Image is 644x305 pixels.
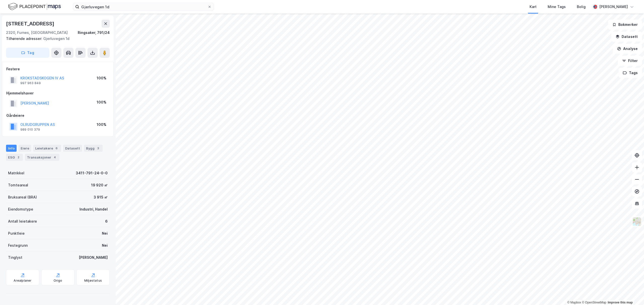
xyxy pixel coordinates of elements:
[20,81,41,85] div: 997 963 849
[78,30,110,36] div: Ringsaker, 791/24
[16,155,21,160] div: 2
[6,20,55,28] div: [STREET_ADDRESS]
[619,68,642,78] button: Tags
[97,99,106,105] div: 100%
[6,90,109,96] div: Hjemmelshaver
[582,301,606,304] a: OpenStreetMap
[19,145,31,152] div: Eiere
[548,4,566,10] div: Mine Tags
[97,75,106,81] div: 100%
[8,194,37,200] div: Bruksareal (BRA)
[102,242,108,248] div: Nei
[567,301,581,304] a: Mapbox
[96,146,101,151] div: 3
[20,128,40,132] div: 989 010 379
[84,145,103,152] div: Bygg
[619,281,644,305] iframe: Chat Widget
[6,36,43,41] span: Tilhørende adresser:
[6,36,106,42] div: Gjerluvegen 1d
[6,154,23,161] div: ESG
[102,230,108,236] div: Nei
[8,242,28,248] div: Festegrunn
[6,66,109,72] div: Festere
[33,145,61,152] div: Leietakere
[8,230,25,236] div: Punktleie
[79,255,108,261] div: [PERSON_NAME]
[97,122,106,128] div: 100%
[14,279,31,283] div: Arealplaner
[613,44,642,54] button: Analyse
[8,2,61,11] img: logo.f888ab2527a4732fd821a326f86c7f29.svg
[619,281,644,305] div: Kontrollprogram for chat
[6,48,49,58] button: Tag
[79,3,208,11] input: Søk på adresse, matrikkel, gårdeiere, leietakere eller personer
[618,56,642,66] button: Filter
[8,255,22,261] div: Tinglyst
[8,218,37,224] div: Antall leietakere
[105,218,108,224] div: 6
[608,301,633,304] a: Improve this map
[8,170,24,176] div: Matrikkel
[611,32,642,42] button: Datasett
[599,4,628,10] div: [PERSON_NAME]
[54,279,62,283] div: Origo
[52,155,57,160] div: 4
[25,154,59,161] div: Transaksjoner
[76,170,108,176] div: 3411-791-24-0-0
[54,146,59,151] div: 6
[6,30,68,36] div: 2320, Furnes, [GEOGRAPHIC_DATA]
[8,206,33,212] div: Eiendomstype
[577,4,586,10] div: Bolig
[8,182,28,188] div: Tomteareal
[6,113,109,119] div: Gårdeiere
[79,206,108,212] div: Industri, Handel
[91,182,108,188] div: 19 920 ㎡
[94,194,108,200] div: 3 915 ㎡
[632,217,642,226] img: Z
[530,4,537,10] div: Kart
[84,279,102,283] div: Miljøstatus
[63,145,82,152] div: Datasett
[608,20,642,30] button: Bokmerker
[6,145,17,152] div: Info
